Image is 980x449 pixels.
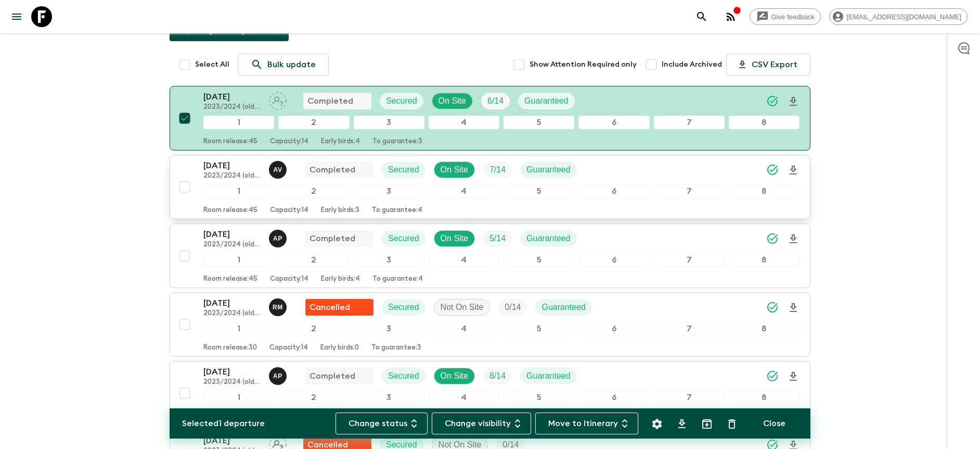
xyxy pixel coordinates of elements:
[429,184,499,198] div: 4
[307,95,353,107] p: Completed
[654,116,725,129] div: 7
[278,116,349,129] div: 2
[434,230,475,247] div: On Site
[203,241,261,249] p: 2023/2024 (old v2)
[321,138,360,146] p: Early birds: 4
[310,164,355,176] p: Completed
[787,302,800,314] svg: Download Onboarding
[726,54,810,76] button: CSV Export
[371,344,421,352] p: To guarantee: 3
[766,164,779,176] svg: Synced Successfully
[766,13,820,21] span: Give feedback
[578,253,649,267] div: 6
[729,184,800,198] div: 8
[530,59,637,70] span: Show Attention Required only
[386,95,417,107] p: Secured
[269,233,289,241] span: Amanda Prieto Bermudez
[203,159,261,172] p: [DATE]
[203,275,257,283] p: Room release: 45
[372,275,423,283] p: To guarantee: 4
[203,206,257,215] p: Room release: 45
[498,299,527,316] div: Trip Fill
[203,391,274,404] div: 1
[305,299,373,316] div: Mass customer cancellations
[372,206,422,215] p: To guarantee: 4
[504,391,574,404] div: 5
[269,298,289,316] button: RM
[388,370,419,382] p: Secured
[203,309,261,318] p: 2023/2024 (old v2)
[321,206,359,215] p: Early birds: 3
[654,184,725,198] div: 7
[766,370,779,382] svg: Synced Successfully
[270,275,308,283] p: Capacity: 14
[439,95,466,107] p: On Site
[524,95,569,107] p: Guaranteed
[662,59,722,70] span: Include Archived
[429,116,499,129] div: 4
[269,164,289,172] span: Arley Varona
[388,301,419,314] p: Secured
[483,161,512,178] div: Trip Fill
[441,232,468,245] p: On Site
[382,368,425,384] div: Secured
[654,253,725,267] div: 7
[691,6,712,27] button: search adventures
[578,116,649,129] div: 6
[203,366,261,378] p: [DATE]
[697,414,717,434] button: Archive (Completed, Cancelled or Unsynced Departures only)
[787,233,800,245] svg: Download Onboarding
[195,59,229,70] span: Select All
[203,116,274,129] div: 1
[429,391,499,404] div: 4
[729,322,800,335] div: 8
[321,275,360,283] p: Early birds: 4
[170,155,810,219] button: [DATE]2023/2024 (old v2)Arley VaronaCompletedSecuredOn SiteTrip FillGuaranteed12345678Room releas...
[729,391,800,404] div: 8
[203,103,261,111] p: 2023/2024 (old v2)
[382,299,425,316] div: Secured
[787,95,800,108] svg: Download Onboarding
[841,13,967,21] span: [EMAIL_ADDRESS][DOMAIN_NAME]
[432,93,473,109] div: On Site
[504,116,574,129] div: 5
[429,253,499,267] div: 4
[354,322,424,335] div: 3
[787,164,800,177] svg: Download Onboarding
[354,253,424,267] div: 3
[380,93,423,109] div: Secured
[441,164,468,176] p: On Site
[336,413,428,434] button: Change status
[578,391,649,404] div: 6
[203,297,261,309] p: [DATE]
[203,172,261,180] p: 2023/2024 (old v2)
[434,161,475,178] div: On Site
[578,184,649,198] div: 6
[278,253,349,267] div: 2
[203,138,257,146] p: Room release: 45
[320,344,359,352] p: Early birds: 0
[483,230,512,247] div: Trip Fill
[182,417,265,430] p: Selected 1 departure
[434,368,475,384] div: On Site
[273,303,283,311] p: R M
[441,370,468,382] p: On Site
[487,95,504,107] p: 6 / 14
[526,370,571,382] p: Guaranteed
[787,370,800,383] svg: Download Onboarding
[526,232,571,245] p: Guaranteed
[766,301,779,314] svg: Synced Successfully
[203,322,274,335] div: 1
[203,253,274,267] div: 1
[269,95,287,104] span: Assign pack leader
[269,370,289,379] span: Amanda Prieto Bermudez
[382,230,425,247] div: Secured
[388,164,419,176] p: Secured
[504,184,574,198] div: 5
[269,439,287,447] span: Assign pack leader
[203,344,257,352] p: Room release: 30
[203,91,261,103] p: [DATE]
[278,322,349,335] div: 2
[170,292,810,357] button: [DATE]2023/2024 (old v2)Reniel Monzon JimenezMass customer cancellationsSecuredNot On SiteTrip Fi...
[382,161,425,178] div: Secured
